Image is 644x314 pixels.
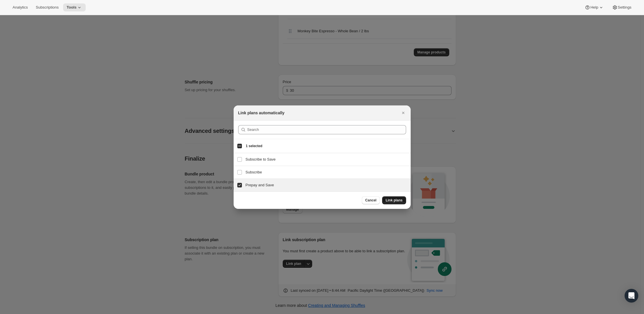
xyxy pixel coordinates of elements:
span: Subscriptions [36,5,59,10]
button: Close [399,109,407,117]
button: Subscriptions [32,3,62,11]
button: Help [581,3,607,11]
span: Link plans [386,198,402,203]
button: Link plans [382,196,406,204]
button: Cancel [362,196,380,204]
button: Settings [609,3,635,11]
span: Cancel [365,198,376,203]
span: Analytics [13,5,28,10]
span: Settings [618,5,631,10]
span: Help [590,5,598,10]
span: 1 selected [246,144,262,148]
h3: Prepay and Save [246,182,407,188]
div: Open Intercom Messenger [625,289,638,303]
h2: Link plans automatically [238,110,285,116]
input: Search [247,125,406,134]
button: Analytics [9,3,31,11]
button: Tools [63,3,86,11]
span: Tools [67,5,77,10]
h3: Subscribe [246,169,407,175]
h3: Subscribe to Save [246,157,407,162]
